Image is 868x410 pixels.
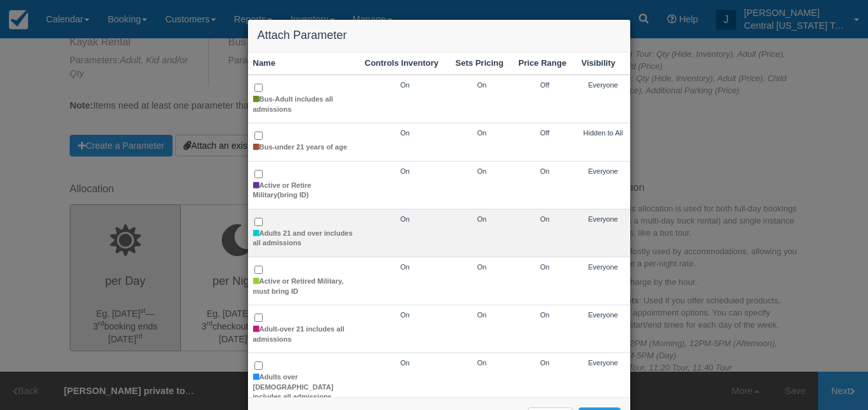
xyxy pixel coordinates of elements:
label: Active or Retire Military(bring ID) [253,181,355,201]
span: On [540,311,550,319]
span: On [477,263,486,271]
th: Name [248,52,360,75]
label: Adults 21 and over includes all admissions [253,229,355,248]
td: Everyone [577,75,630,123]
span: On [400,81,410,89]
td: Hidden to All [577,123,630,161]
label: Adults over [DEMOGRAPHIC_DATA] includes all admissions [253,372,355,402]
th: Price Range [513,52,576,75]
label: Bus-Adult includes all admissions [253,95,355,114]
h4: Attach Parameter [258,29,621,42]
span: On [540,167,550,175]
td: Everyone [577,209,630,257]
label: Bus-under 21 years of age [253,142,348,153]
span: On [477,215,486,223]
span: On [400,167,410,175]
span: On [477,81,486,89]
span: On [477,359,486,367]
th: Controls Inventory [360,52,451,75]
span: On [477,167,486,175]
span: On [400,263,410,271]
span: On [400,311,410,319]
td: Everyone [577,161,630,209]
span: Off [540,129,549,137]
th: Sets Pricing [451,52,513,75]
span: On [400,129,410,137]
span: On [540,215,550,223]
span: On [477,311,486,319]
th: Visibility [577,52,630,75]
span: On [540,263,550,271]
td: Everyone [577,257,630,305]
span: On [540,359,550,367]
span: Off [540,81,549,89]
label: Active or Retired Military, must bring ID [253,277,355,296]
span: On [400,359,410,367]
span: On [400,215,410,223]
td: Everyone [577,305,630,353]
span: On [477,129,486,137]
label: Adult-over 21 includes all admissions [253,324,355,344]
